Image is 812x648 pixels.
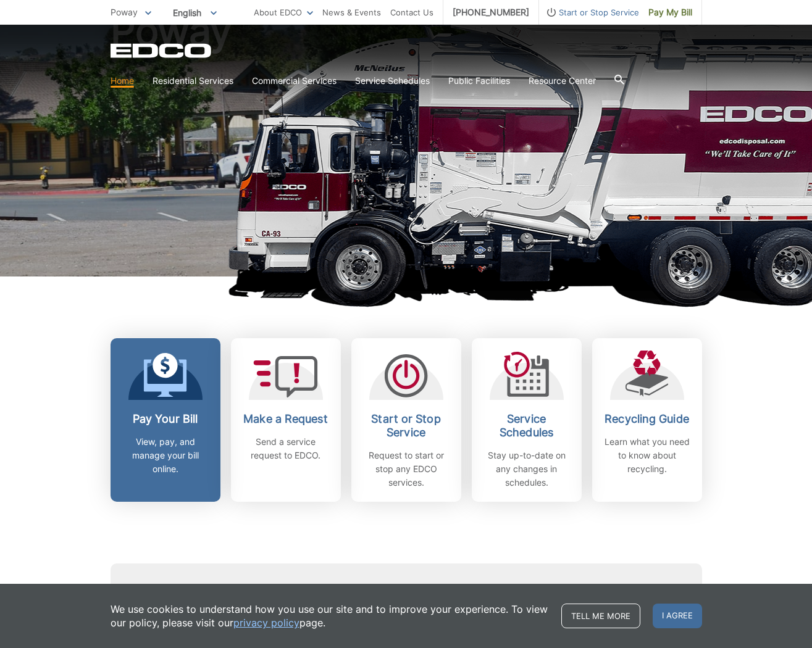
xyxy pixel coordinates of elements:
[254,6,313,19] a: About EDCO
[448,74,510,88] a: Public Facilities
[322,6,381,19] a: News & Events
[601,435,693,476] p: Learn what you need to know about recycling.
[561,604,640,628] a: Tell me more
[472,338,582,502] a: Service Schedules Stay up-to-date on any changes in schedules.
[481,449,572,489] p: Stay up-to-date on any changes in schedules.
[355,74,430,88] a: Service Schedules
[653,604,702,628] span: I agree
[164,2,226,23] span: English
[601,412,693,426] h2: Recycling Guide
[481,412,572,439] h2: Service Schedules
[240,435,332,462] p: Send a service request to EDCO.
[592,338,702,502] a: Recycling Guide Learn what you need to know about recycling.
[111,74,134,88] a: Home
[120,435,211,476] p: View, pay, and manage your bill online.
[111,602,549,629] p: We use cookies to understand how you use our site and to improve your experience. To view our pol...
[153,74,233,88] a: Residential Services
[233,616,299,629] a: privacy policy
[529,74,596,88] a: Resource Center
[252,74,337,88] a: Commercial Services
[390,6,433,19] a: Contact Us
[361,449,452,489] p: Request to start or stop any EDCO services.
[648,6,692,19] span: Pay My Bill
[361,412,452,439] h2: Start or Stop Service
[111,11,702,282] h1: Poway
[111,338,220,502] a: Pay Your Bill View, pay, and manage your bill online.
[111,43,213,58] a: EDCD logo. Return to the homepage.
[240,412,332,426] h2: Make a Request
[231,338,341,502] a: Make a Request Send a service request to EDCO.
[111,7,138,17] span: Poway
[120,412,211,426] h2: Pay Your Bill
